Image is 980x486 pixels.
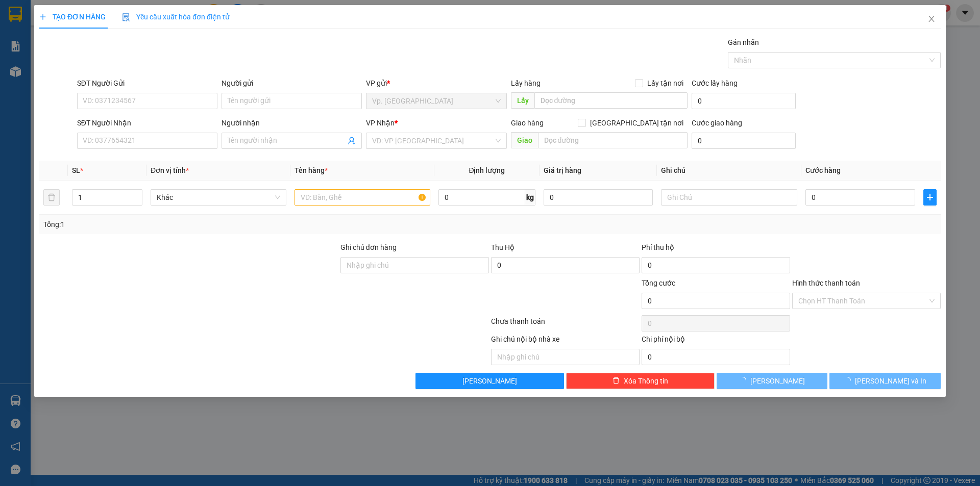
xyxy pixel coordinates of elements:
button: Close [917,5,946,34]
div: Chi phí nội bộ [642,334,790,349]
span: Đơn vị tính [151,166,189,174]
span: Giao hàng [511,119,544,127]
span: TẠO ĐƠN HÀNG [39,13,106,21]
input: Ghi Chú [661,189,797,206]
div: Tổng: 1 [43,219,378,230]
button: plus [923,189,937,206]
span: plus [39,13,46,20]
input: Nhập ghi chú [491,349,640,365]
span: Giá trị hàng [544,166,581,174]
div: SĐT Người Nhận [77,117,217,129]
input: 0 [544,189,653,206]
label: Ghi chú đơn hàng [340,243,397,251]
input: Cước giao hàng [692,133,796,149]
span: [PERSON_NAME] [751,375,805,387]
span: Yêu cầu xuất hóa đơn điện tử [122,13,230,21]
span: kg [525,189,535,206]
input: Dọc đường [534,92,688,109]
span: Giao [511,132,538,148]
span: [PERSON_NAME] [463,375,518,387]
label: Cước giao hàng [692,119,742,127]
input: VD: Bàn, Ghế [295,189,430,206]
img: icon [122,13,130,21]
span: [GEOGRAPHIC_DATA] tận nơi [586,117,688,129]
span: [PERSON_NAME] và In [855,375,926,387]
span: SL [72,166,80,174]
span: Lấy tận nơi [643,78,688,89]
span: close [927,15,936,23]
label: Hình thức thanh toán [792,279,860,287]
button: [PERSON_NAME] [416,373,565,389]
span: Thu Hộ [491,243,514,251]
input: Cước lấy hàng [692,93,796,109]
button: [PERSON_NAME] [717,373,827,389]
span: Tổng cước [642,279,675,287]
span: plus [924,193,936,201]
span: Lấy hàng [511,79,541,87]
div: Người nhận [222,117,362,129]
button: [PERSON_NAME] và In [830,373,941,389]
input: Dọc đường [538,132,688,148]
span: Định lượng [469,166,505,174]
span: VP Nhận [366,119,395,127]
span: loading [740,377,751,384]
div: Người gửi [222,78,362,89]
span: loading [844,377,855,384]
div: Phí thu hộ [642,242,790,257]
button: delete [43,189,60,206]
div: SĐT Người Gửi [77,78,217,89]
div: Ghi chú nội bộ nhà xe [491,334,640,349]
span: Cước hàng [805,166,841,174]
div: Chưa thanh toán [490,316,641,334]
span: Khác [157,190,280,205]
span: Vp. Phan Rang [373,93,501,109]
input: Ghi chú đơn hàng [340,257,489,273]
div: VP gửi [366,78,507,89]
span: delete [612,377,620,385]
span: Tên hàng [295,166,328,174]
span: Xóa Thông tin [624,375,668,387]
button: deleteXóa Thông tin [567,373,715,389]
span: Lấy [511,92,534,109]
label: Cước lấy hàng [692,79,738,87]
span: user-add [348,137,356,145]
label: Gán nhãn [728,38,759,46]
th: Ghi chú [657,161,801,181]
